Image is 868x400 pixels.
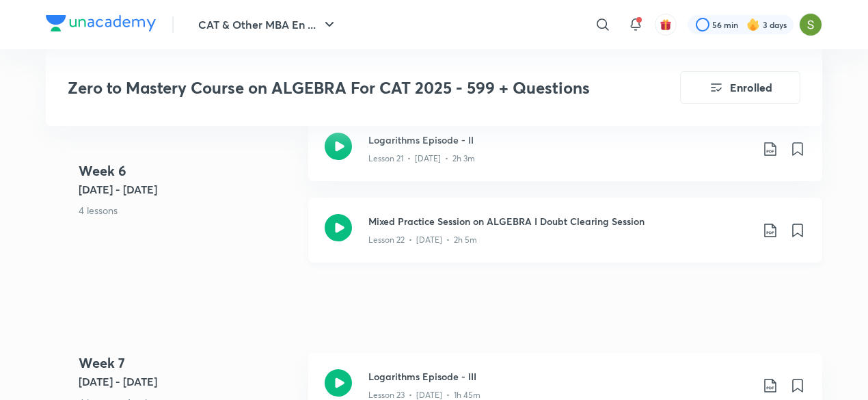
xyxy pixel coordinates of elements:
button: avatar [655,14,677,36]
h3: Logarithms Episode - III [368,369,751,384]
a: Company Logo [46,15,156,35]
h3: Zero to Mastery Course on ALGEBRA For CAT 2025 - 599 + Questions [68,78,603,98]
h3: Logarithms Episode - II [368,133,751,147]
img: streak [746,18,760,31]
h5: [DATE] - [DATE] [79,373,297,390]
img: Company Logo [46,15,156,31]
p: 4 lessons [79,203,297,217]
button: Enrolled [680,71,800,104]
h3: Mixed Practice Session on ALGEBRA I Doubt Clearing Session [368,214,751,228]
a: Mixed Practice Session on ALGEBRA I Doubt Clearing SessionLesson 22 • [DATE] • 2h 5m [308,198,822,279]
p: Lesson 21 • [DATE] • 2h 3m [368,152,475,165]
img: avatar [660,18,672,31]
img: Samridhi Vij [799,13,822,36]
button: CAT & Other MBA En ... [190,11,346,38]
a: Logarithms Episode - IILesson 21 • [DATE] • 2h 3m [308,116,822,198]
h5: [DATE] - [DATE] [79,181,297,198]
h4: Week 6 [79,161,297,181]
p: Lesson 22 • [DATE] • 2h 5m [368,234,477,246]
h4: Week 7 [79,353,297,373]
